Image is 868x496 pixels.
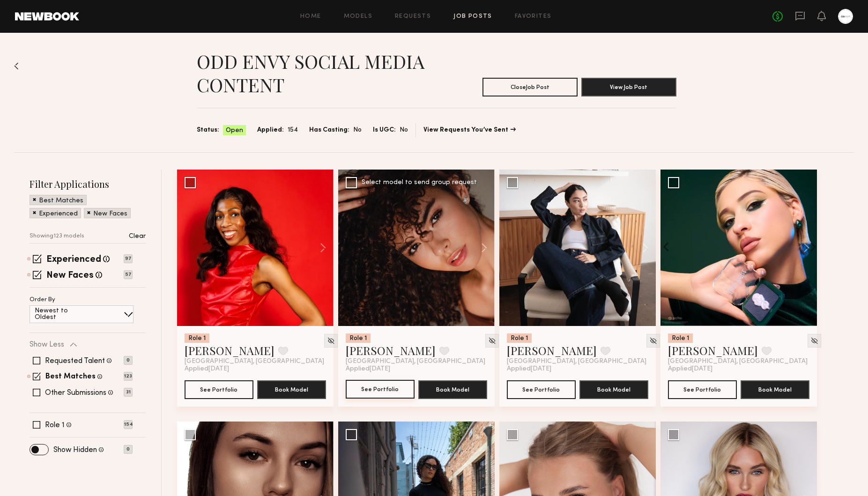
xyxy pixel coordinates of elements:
[93,211,127,217] p: New Faces
[45,422,65,429] label: Role 1
[197,125,219,135] span: Status:
[124,270,133,279] p: 57
[53,446,97,454] label: Show Hidden
[30,297,55,303] p: Order By
[185,365,326,373] div: Applied [DATE]
[185,358,324,365] span: [GEOGRAPHIC_DATA], [GEOGRAPHIC_DATA]
[810,337,818,345] img: Unhide Model
[649,337,657,345] img: Unhide Model
[668,365,809,373] div: Applied [DATE]
[488,337,496,345] img: Unhide Model
[124,388,133,397] p: 31
[507,333,532,343] div: Role 1
[39,211,78,217] p: Experienced
[124,356,133,365] p: 0
[185,343,274,358] a: [PERSON_NAME]
[423,127,516,133] a: View Requests You’ve Sent
[35,308,90,321] p: Newest to Oldest
[197,50,437,96] h1: ODD ENVY SOCIAL MEDIA CONTENT
[309,125,349,135] span: Has Casting:
[400,125,408,135] span: No
[668,358,808,365] span: [GEOGRAPHIC_DATA], [GEOGRAPHIC_DATA]
[30,233,84,239] p: Showing 123 models
[327,337,335,345] img: Unhide Model
[515,14,552,20] a: Favorites
[45,357,105,365] label: Requested Talent
[668,380,737,399] button: See Portfolio
[300,14,321,20] a: Home
[45,389,106,397] label: Other Submissions
[507,343,597,358] a: [PERSON_NAME]
[129,233,146,240] p: Clear
[124,254,133,263] p: 97
[257,125,284,135] span: Applied:
[453,14,492,20] a: Job Posts
[46,271,94,281] label: New Faces
[30,178,146,190] h2: Filter Applications
[581,78,676,96] button: View Job Post
[507,358,646,365] span: [GEOGRAPHIC_DATA], [GEOGRAPHIC_DATA]
[344,14,372,20] a: Models
[257,380,326,399] button: Book Model
[14,62,19,70] img: Back to previous page
[346,380,415,399] a: See Portfolio
[346,333,371,343] div: Role 1
[507,365,648,373] div: Applied [DATE]
[668,343,758,358] a: [PERSON_NAME]
[346,380,415,399] button: See Portfolio
[418,385,487,393] a: Book Model
[39,198,83,204] p: Best Matches
[185,380,253,399] button: See Portfolio
[579,380,648,399] button: Book Model
[346,343,436,358] a: [PERSON_NAME]
[362,179,477,186] div: Select model to send group request
[668,333,693,343] div: Role 1
[124,372,133,381] p: 123
[395,14,431,20] a: Requests
[124,445,133,454] p: 0
[579,385,648,393] a: Book Model
[507,380,576,399] button: See Portfolio
[124,420,133,429] p: 154
[30,341,64,348] p: Show Less
[418,380,487,399] button: Book Model
[482,78,578,96] button: CloseJob Post
[353,125,362,135] span: No
[741,380,809,399] button: Book Model
[226,126,243,135] span: Open
[45,373,96,381] label: Best Matches
[288,125,298,135] span: 154
[373,125,396,135] span: Is UGC:
[46,255,101,265] label: Experienced
[741,385,809,393] a: Book Model
[185,333,209,343] div: Role 1
[346,365,487,373] div: Applied [DATE]
[346,358,485,365] span: [GEOGRAPHIC_DATA], [GEOGRAPHIC_DATA]
[257,385,326,393] a: Book Model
